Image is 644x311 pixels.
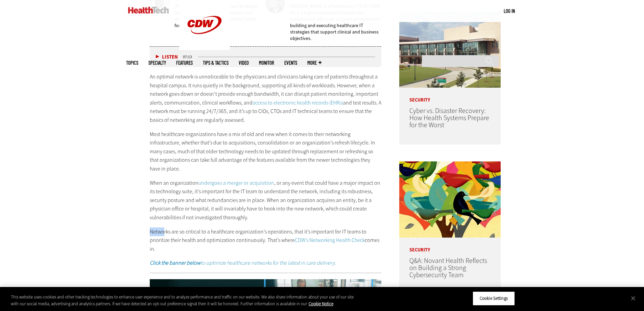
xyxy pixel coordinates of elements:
[150,259,336,266] a: Click the banner belowto optimize healthcare networks for the latest in care delivery.
[179,45,230,52] a: CDW
[150,179,382,222] p: When an organization , or any event that could have a major impact on its technology suite, it’s ...
[473,291,515,306] button: Cookie Settings
[409,106,489,130] a: Cyber vs. Disaster Recovery: How Health Systems Prepare for the Worst
[126,60,138,65] span: Topics
[284,60,297,65] a: Events
[150,72,382,125] p: An optimal network is unnoticeable to the physicians and clinicians taking care of patients throu...
[150,259,200,266] strong: Click the banner below
[626,291,641,306] button: Close
[504,7,515,15] div: User menu
[399,161,501,238] img: abstract illustration of a tree
[150,259,336,266] em: to optimize healthcare networks for the latest in care delivery.
[148,60,166,65] span: Specialty
[399,88,501,103] p: Security
[307,60,321,65] span: More
[409,256,487,280] a: Q&A: Novant Health Reflects on Building a Strong Cybersecurity Team
[399,238,501,252] p: Security
[203,60,229,65] a: Tips & Tactics
[295,237,365,244] a: CDW’s Networking Health Check
[504,8,515,14] a: Log in
[176,60,193,65] a: Features
[253,99,343,106] a: access to electronic health records (EHRs)
[11,294,354,307] div: This website uses cookies and other tracking technologies to enhance user experience and to analy...
[150,227,382,253] p: Networks are so critical to a healthcare organization’s operations, that it’s important for IT te...
[150,130,382,173] p: Most healthcare organizations have a mix of old and new when it comes to their networking infrast...
[128,7,169,14] img: Home
[198,179,274,186] a: undergoes a merger or acquisition
[259,60,274,65] a: MonITor
[309,301,333,307] a: More information about your privacy
[239,60,249,65] a: Video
